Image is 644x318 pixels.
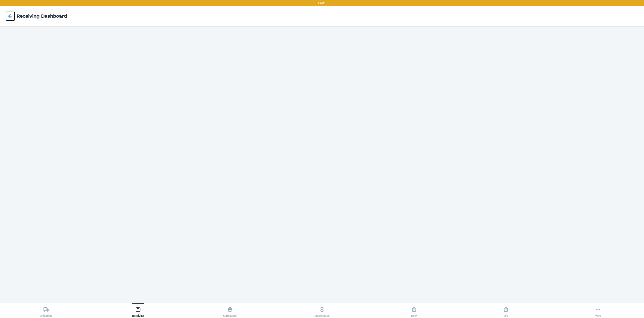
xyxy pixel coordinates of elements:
[314,305,330,317] div: Create Issue
[132,305,144,317] div: Receiving
[17,13,67,19] h4: Receiving dashboard
[503,305,509,317] div: Old
[276,303,368,317] button: Create Issue
[40,305,52,317] div: Unloading
[184,303,276,317] button: Outbounds
[552,303,644,317] button: More
[223,305,237,317] div: Outbounds
[4,30,640,299] iframe: Receiving dashboard
[460,303,552,317] button: Old
[318,1,326,6] p: LAX1
[368,303,460,317] button: New
[595,305,601,317] div: More
[411,305,417,317] div: New
[92,303,184,317] button: Receiving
